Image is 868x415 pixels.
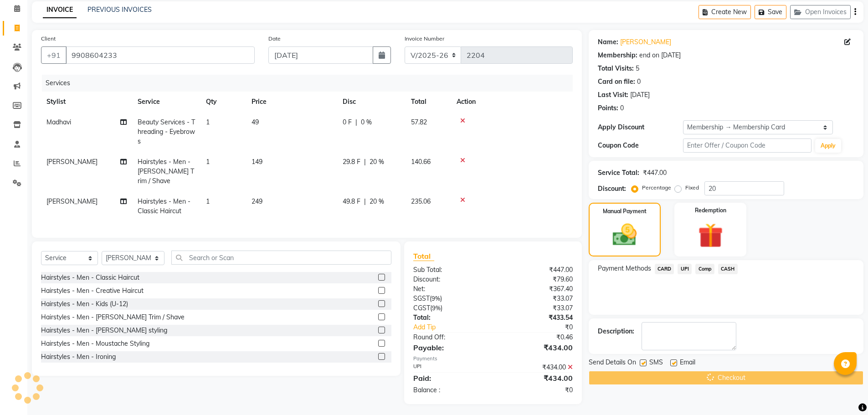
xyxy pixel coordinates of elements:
[41,46,67,64] button: +91
[690,220,731,251] img: _gift.svg
[598,77,635,87] div: Card on file:
[41,35,56,43] label: Client
[405,35,444,43] label: Invoice Number
[132,92,200,112] th: Service
[138,197,190,215] span: Hairstyles - Men - Classic Haircut
[815,139,841,153] button: Apply
[171,251,391,265] input: Search or Scan
[493,294,580,303] div: ₹33.07
[413,251,434,261] span: Total
[252,197,262,205] span: 249
[411,158,431,166] span: 140.66
[41,352,116,362] div: Hairstyles - Men - Ironing
[699,5,751,19] button: Create New
[355,118,357,127] span: |
[695,264,714,274] span: Comp
[370,197,384,206] span: 20 %
[411,118,427,126] span: 57.82
[406,303,493,313] div: ( )
[364,157,366,167] span: |
[46,118,71,126] span: Madhavi
[508,323,580,332] div: ₹0
[639,51,681,60] div: end on [DATE]
[493,385,580,395] div: ₹0
[46,158,98,166] span: [PERSON_NAME]
[598,184,626,194] div: Discount:
[678,264,692,274] span: UPI
[413,294,430,302] span: SGST
[493,303,580,313] div: ₹33.07
[598,168,639,178] div: Service Total:
[41,313,185,322] div: Hairstyles - Men - [PERSON_NAME] Trim / Shave
[343,197,360,206] span: 49.8 F
[620,37,671,47] a: [PERSON_NAME]
[46,197,98,205] span: [PERSON_NAME]
[451,92,573,112] th: Action
[41,299,128,309] div: Hairstyles - Men - Kids (U-12)
[41,273,139,282] div: Hairstyles - Men - Classic Haircut
[493,373,580,384] div: ₹434.00
[406,313,493,323] div: Total:
[598,51,637,60] div: Membership:
[598,264,651,273] span: Payment Methods
[636,64,639,73] div: 5
[620,103,624,113] div: 0
[138,158,194,185] span: Hairstyles - Men - [PERSON_NAME] Trim / Shave
[406,265,493,275] div: Sub Total:
[655,264,674,274] span: CARD
[41,92,132,112] th: Stylist
[598,141,683,150] div: Coupon Code
[598,327,634,336] div: Description:
[406,92,451,112] th: Total
[431,295,440,302] span: 9%
[66,46,255,64] input: Search by Name/Mobile/Email/Code
[206,158,210,166] span: 1
[493,342,580,353] div: ₹434.00
[406,342,493,353] div: Payable:
[406,385,493,395] div: Balance :
[406,323,507,332] a: Add Tip
[643,168,667,178] div: ₹447.00
[41,339,149,348] div: Hairstyles - Men - Moustache Styling
[493,284,580,294] div: ₹367.40
[406,275,493,284] div: Discount:
[252,118,259,126] span: 49
[200,92,246,112] th: Qty
[413,355,572,363] div: Payments
[206,197,210,205] span: 1
[370,157,384,167] span: 20 %
[685,184,699,192] label: Fixed
[411,197,431,205] span: 235.06
[406,294,493,303] div: ( )
[343,118,352,127] span: 0 F
[683,138,812,153] input: Enter Offer / Coupon Code
[42,75,580,92] div: Services
[493,363,580,372] div: ₹434.00
[598,90,628,100] div: Last Visit:
[43,2,77,18] a: INVOICE
[406,363,493,372] div: UPI
[361,118,372,127] span: 0 %
[343,157,360,167] span: 29.8 F
[493,313,580,323] div: ₹433.54
[642,184,671,192] label: Percentage
[87,5,152,14] a: PREVIOUS INVOICES
[413,304,430,312] span: CGST
[598,37,618,47] div: Name:
[493,275,580,284] div: ₹79.60
[138,118,195,145] span: Beauty Services - Threading - Eyebrows
[718,264,738,274] span: CASH
[406,373,493,384] div: Paid:
[41,326,167,335] div: Hairstyles - Men - [PERSON_NAME] styling
[206,118,210,126] span: 1
[603,207,647,215] label: Manual Payment
[252,158,262,166] span: 149
[605,221,644,249] img: _cash.svg
[337,92,406,112] th: Disc
[406,284,493,294] div: Net:
[790,5,851,19] button: Open Invoices
[432,304,441,312] span: 9%
[695,206,726,215] label: Redemption
[637,77,641,87] div: 0
[493,265,580,275] div: ₹447.00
